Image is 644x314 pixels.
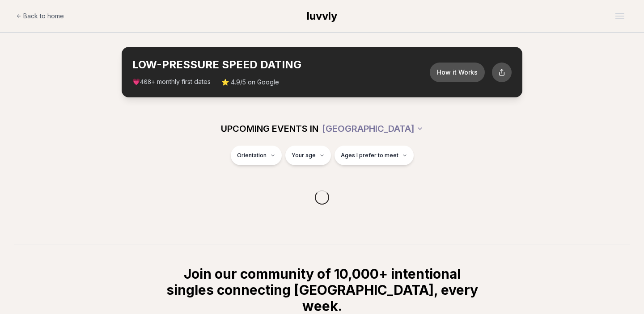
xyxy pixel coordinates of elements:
button: [GEOGRAPHIC_DATA] [322,119,424,138]
a: Back to home [16,7,64,25]
span: Ages I prefer to meet [341,152,398,159]
span: Orientation [237,152,267,159]
span: 💗 + monthly first dates [132,77,211,87]
span: Your age [292,152,316,159]
button: Open menu [612,9,628,23]
h2: LOW-PRESSURE SPEED DATING [132,58,430,72]
span: luvvly [307,9,337,22]
span: ⭐ 4.9/5 on Google [221,78,279,87]
h2: Join our community of 10,000+ intentional singles connecting [GEOGRAPHIC_DATA], every week. [165,266,479,314]
span: 408 [140,79,151,86]
button: Your age [285,146,331,165]
button: Ages I prefer to meet [335,146,414,165]
span: UPCOMING EVENTS IN [221,122,318,135]
button: Orientation [231,146,282,165]
span: Back to home [23,12,64,21]
a: luvvly [307,9,337,23]
button: How it Works [430,63,485,82]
